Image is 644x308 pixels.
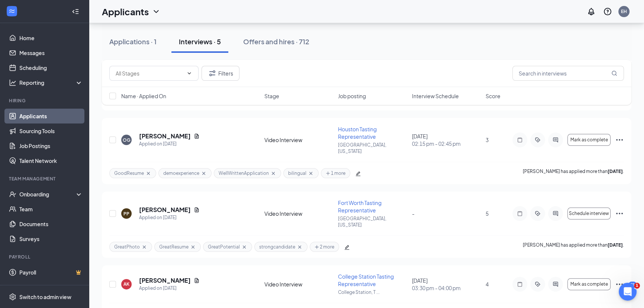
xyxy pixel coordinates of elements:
svg: Cross [241,244,247,250]
a: Surveys [19,231,83,246]
svg: QuestionInfo [603,7,612,16]
span: GreatPhoto [114,244,140,250]
div: 75 [628,282,637,288]
b: [DATE] [608,242,623,248]
svg: Settings [9,293,16,301]
svg: ActiveTag [533,137,542,143]
svg: ActiveChat [551,137,560,143]
div: EH [621,8,627,15]
svg: Cross [308,170,314,176]
svg: MagnifyingGlass [611,70,617,76]
span: Score [486,92,500,100]
span: edit [344,245,350,250]
span: Name · Applied On [121,92,166,100]
svg: Ellipses [615,280,624,289]
a: Sourcing Tools [19,123,83,138]
span: 2 more [315,244,334,250]
span: strongcandidate [259,244,295,250]
span: GoodResume [114,170,144,176]
span: edit [355,171,361,176]
a: PayrollCrown [19,265,83,280]
span: plus [315,245,319,249]
span: 1 more [326,170,345,176]
div: Switch to admin view [19,293,71,301]
svg: Filter [208,69,217,78]
span: Stage [264,92,279,100]
h1: Applicants [102,5,149,18]
svg: Note [515,211,524,216]
svg: Notifications [587,7,596,16]
span: bilingual [288,170,306,176]
svg: Document [194,277,200,283]
a: Job Postings [19,138,83,153]
svg: ChevronDown [152,7,161,16]
svg: ActiveChat [551,211,560,216]
span: GreatPotential [208,244,240,250]
svg: Document [194,207,200,213]
svg: Cross [201,170,207,176]
div: PP [123,211,129,217]
span: Fort Worth Tasting Representative [338,199,381,214]
div: Hiring [9,97,81,104]
div: Applied on [DATE] [139,140,200,148]
div: [DATE] [412,277,481,292]
div: Reporting [19,79,83,86]
svg: WorkstreamLogo [8,7,16,15]
span: - [412,210,415,217]
svg: ActiveTag [533,211,542,216]
iframe: Intercom live chat [619,283,637,301]
span: 02:15 pm - 02:45 pm [412,140,481,147]
div: OG [123,137,131,143]
div: Video Interview [264,210,334,217]
span: 4 [486,281,489,288]
span: 5 [486,210,489,217]
p: College Station, T ... [338,289,407,295]
svg: ActiveChat [551,281,560,287]
svg: ActiveTag [533,281,542,287]
a: Documents [19,216,83,231]
svg: Collapse [72,8,79,15]
div: Video Interview [264,280,334,288]
svg: Cross [297,244,303,250]
span: Mark as complete [570,282,608,287]
a: Scheduling [19,60,83,75]
div: Onboarding [19,190,77,198]
span: Mark as complete [570,137,608,142]
svg: ChevronDown [186,70,192,76]
p: [PERSON_NAME] has applied more than . [523,168,624,178]
div: Payroll [9,254,81,260]
input: Search in interviews [512,66,624,81]
svg: Cross [270,170,276,176]
span: demoexperience [163,170,199,176]
div: [DATE] [412,132,481,147]
a: Team [19,202,83,216]
span: 3 [486,137,489,143]
p: [PERSON_NAME] has applied more than . [523,242,624,252]
p: [GEOGRAPHIC_DATA], [US_STATE] [338,142,407,154]
a: Messages [19,45,83,60]
svg: Cross [190,244,196,250]
span: WellWrittenApplication [219,170,269,176]
h5: [PERSON_NAME] [139,276,191,285]
a: Home [19,31,83,45]
div: Applied on [DATE] [139,285,200,292]
a: Talent Network [19,153,83,168]
div: Applied on [DATE] [139,214,200,221]
svg: Analysis [9,79,16,86]
span: Schedule interview [569,211,609,216]
span: 1 [634,283,640,289]
svg: Note [515,137,524,143]
button: Schedule interview [567,208,611,219]
a: Applicants [19,109,83,123]
span: 03:30 pm - 04:00 pm [412,284,481,292]
p: [GEOGRAPHIC_DATA], [US_STATE] [338,215,407,228]
div: Offers and hires · 712 [243,37,309,46]
button: Filter Filters [202,66,239,81]
button: Mark as complete [567,278,611,290]
svg: Cross [141,244,147,250]
span: Job posting [338,92,366,100]
svg: Note [515,281,524,287]
h5: [PERSON_NAME] [139,206,191,214]
svg: Cross [145,170,151,176]
span: Houston Tasting Representative [338,126,377,140]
